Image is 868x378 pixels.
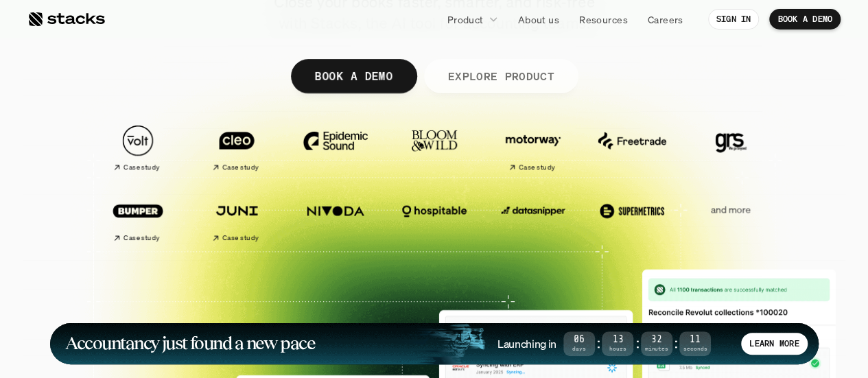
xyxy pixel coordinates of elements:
a: BOOK A DEMO [290,59,417,93]
a: Case study [95,188,180,248]
a: Case study [491,118,576,178]
span: Minutes [641,346,672,351]
a: Case study [95,118,180,178]
a: EXPLORE PRODUCT [423,59,578,93]
h2: Case study [222,234,259,242]
h2: Case study [222,163,259,172]
span: Hours [602,346,633,351]
p: SIGN IN [716,14,751,24]
p: EXPLORE PRODUCT [447,66,554,86]
p: Resources [579,12,628,27]
p: BOOK A DEMO [777,14,832,24]
span: 13 [602,336,633,344]
strong: : [595,335,602,351]
strong: : [633,335,640,351]
strong: : [672,335,679,351]
h2: Case study [519,163,555,172]
p: Product [447,12,484,27]
h4: Launching in [497,336,556,351]
p: About us [518,12,559,27]
p: and more [688,204,773,215]
a: Case study [194,118,279,178]
h2: Case study [124,163,160,172]
p: Careers [648,12,683,27]
a: Resources [571,7,636,32]
h2: Case study [124,234,160,242]
span: 06 [563,336,595,344]
a: SIGN IN [708,9,760,29]
a: Privacy Policy [162,318,222,327]
a: About us [510,7,567,32]
a: Accountancy just found a new paceLaunching in06Days:13Hours:32Minutes:11SecondsLEARN MORE [50,323,819,364]
span: Seconds [679,346,711,351]
a: BOOK A DEMO [769,9,841,29]
h1: Accountancy just found a new pace [65,335,316,351]
a: Careers [640,7,692,32]
p: LEARN MORE [749,339,799,349]
span: 11 [679,336,711,344]
span: Days [563,346,595,351]
a: Case study [194,188,279,248]
p: BOOK A DEMO [314,66,392,86]
span: 32 [641,336,672,344]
